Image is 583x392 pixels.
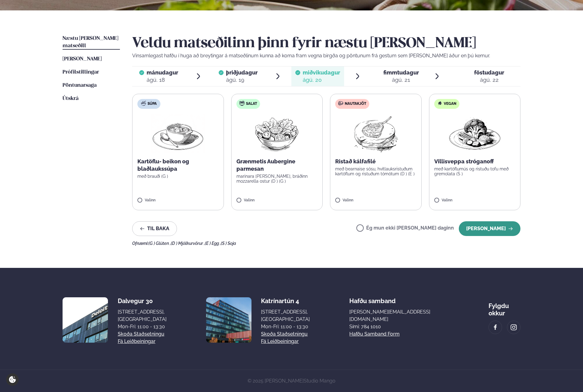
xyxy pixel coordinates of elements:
div: ágú. 21 [383,76,419,84]
div: Mon-Fri: 11:00 - 13:30 [118,323,167,330]
a: Studio Mango [304,378,336,384]
p: með brauði (G ) [137,174,219,179]
span: miðvikudagur [303,69,340,76]
img: image alt [206,297,251,343]
span: (D ) Mjólkurvörur , [171,241,205,246]
p: Villisveppa stróganoff [434,158,516,165]
span: fimmtudagur [383,69,419,76]
a: Fá leiðbeiningar [118,338,155,345]
a: Cookie settings [6,373,19,386]
a: Skoða staðsetningu [118,330,164,338]
span: Pöntunarsaga [63,83,97,88]
p: Grænmetis Aubergine parmesan [236,158,318,173]
div: ágú. 18 [147,76,178,84]
a: [PERSON_NAME][EMAIL_ADDRESS][DOMAIN_NAME] [349,308,449,323]
a: Pöntunarsaga [63,82,97,89]
div: Dalvegur 30 [118,297,167,305]
span: Salat [246,101,257,106]
span: Næstu [PERSON_NAME] matseðill [63,36,118,48]
img: image alt [492,324,499,331]
span: Súpa [148,101,157,106]
span: þriðjudagur [226,69,258,76]
a: Prófílstillingar [63,69,99,76]
p: Kartöflu- beikon og blaðlaukssúpa [137,158,219,173]
img: Lamb-Meat.png [349,114,403,153]
p: með kartöflumús og ristuðu tofu með gremolata (S ) [434,166,516,176]
a: Næstu [PERSON_NAME] matseðill [63,35,120,50]
div: Mon-Fri: 11:00 - 13:30 [261,323,310,330]
img: Salad.png [250,114,304,153]
div: Fylgdu okkur [489,297,520,317]
div: Ofnæmi: [132,241,520,246]
div: [STREET_ADDRESS], [GEOGRAPHIC_DATA] [261,308,310,323]
img: image alt [63,297,108,343]
span: Vegan [444,101,456,106]
span: Hafðu samband [349,292,396,305]
img: salad.svg [240,101,244,106]
a: Fá leiðbeiningar [261,338,299,345]
img: image alt [510,324,517,331]
div: ágú. 20 [303,76,340,84]
span: © 2025 [PERSON_NAME] [247,378,336,384]
div: ágú. 19 [226,76,258,84]
div: [STREET_ADDRESS], [GEOGRAPHIC_DATA] [118,308,167,323]
p: Vinsamlegast hafðu í huga að breytingar á matseðlinum kunna að koma fram vegna birgða og pöntunum... [132,52,520,59]
span: Prófílstillingar [63,70,99,75]
h2: Veldu matseðilinn þinn fyrir næstu [PERSON_NAME] [132,35,520,52]
p: Ristað kálfafilé [335,158,416,165]
a: Skoða staðsetningu [261,330,308,338]
span: Útskrá [63,96,79,101]
span: mánudagur [147,69,178,76]
p: Sími: 784 1010 [349,323,449,330]
img: beef.svg [338,101,343,106]
a: image alt [507,321,520,334]
span: (E ) Egg , [205,241,221,246]
div: ágú. 22 [474,76,504,84]
img: Vegan.png [448,114,502,153]
button: Til baka [132,221,177,236]
p: marinara [PERSON_NAME], bráðinn mozzarella ostur (D ) (G ) [236,174,318,184]
span: Nautakjöt [345,101,366,106]
p: með bearnaise sósu, hvítlauksristuðum kartöflum og ristuðum tómötum (D ) (E ) [335,166,416,176]
span: föstudagur [474,69,504,76]
span: (S ) Soja [221,241,236,246]
img: Soup.png [151,114,205,153]
div: Katrínartún 4 [261,297,310,305]
span: [PERSON_NAME] [63,56,102,62]
img: Vegan.svg [437,101,442,106]
img: soup.svg [141,101,146,106]
a: image alt [489,321,502,334]
button: [PERSON_NAME] [459,221,520,236]
a: Útskrá [63,95,79,102]
a: Hafðu samband form [349,330,400,338]
a: [PERSON_NAME] [63,55,102,63]
span: (G ) Glúten , [148,241,171,246]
